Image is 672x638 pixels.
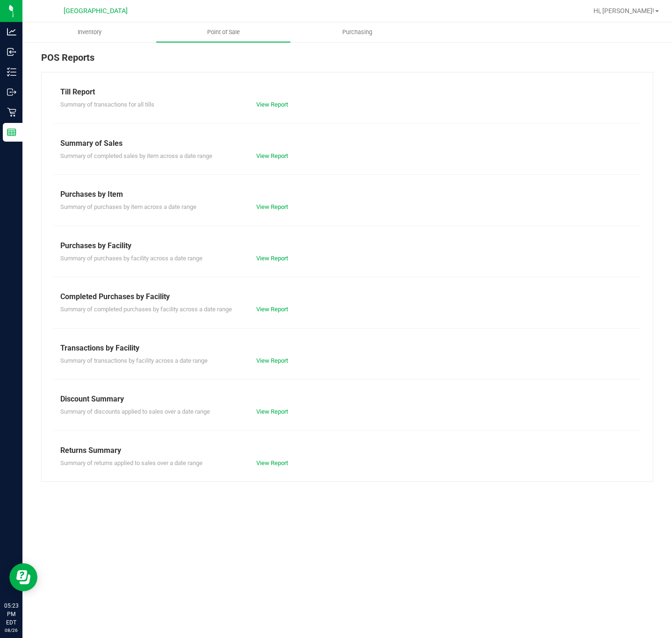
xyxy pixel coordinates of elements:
[60,255,202,262] span: Summary of purchases by facility across a date range
[256,408,288,415] a: View Report
[60,86,634,98] div: Till Report
[256,255,288,262] a: View Report
[60,189,634,200] div: Purchases by Item
[65,28,114,36] span: Inventory
[256,152,288,159] a: View Report
[195,28,253,36] span: Point of Sale
[60,445,634,456] div: Returns Summary
[60,343,634,354] div: Transactions by Facility
[256,203,288,210] a: View Report
[22,22,156,42] a: Inventory
[593,7,654,14] span: Hi, [PERSON_NAME]!
[256,306,288,313] a: View Report
[7,67,16,77] inline-svg: Inventory
[256,459,288,466] a: View Report
[256,101,288,108] a: View Report
[60,408,210,415] span: Summary of discounts applied to sales over a date range
[64,7,128,15] span: [GEOGRAPHIC_DATA]
[330,28,385,36] span: Purchasing
[60,394,634,405] div: Discount Summary
[7,27,16,36] inline-svg: Analytics
[60,291,634,302] div: Completed Purchases by Facility
[7,47,16,57] inline-svg: Inbound
[7,87,16,97] inline-svg: Outbound
[60,240,634,251] div: Purchases by Facility
[60,459,202,466] span: Summary of returns applied to sales over a date range
[60,357,208,364] span: Summary of transactions by facility across a date range
[60,138,634,149] div: Summary of Sales
[4,602,18,627] p: 05:23 PM EDT
[9,563,37,591] iframe: Resource center
[256,357,288,364] a: View Report
[4,627,18,634] p: 08/26
[41,50,653,72] div: POS Reports
[7,128,16,137] inline-svg: Reports
[7,108,16,117] inline-svg: Retail
[60,203,196,210] span: Summary of purchases by item across a date range
[60,152,212,159] span: Summary of completed sales by item across a date range
[60,306,232,313] span: Summary of completed purchases by facility across a date range
[290,22,424,42] a: Purchasing
[156,22,290,42] a: Point of Sale
[60,101,154,108] span: Summary of transactions for all tills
